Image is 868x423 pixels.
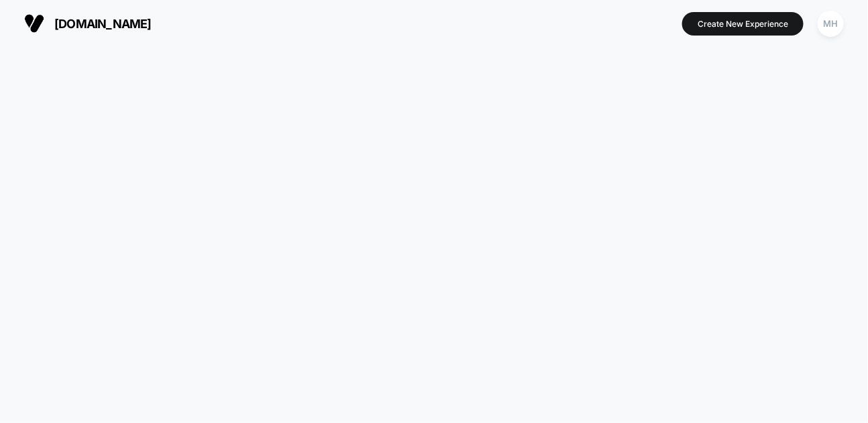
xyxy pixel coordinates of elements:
button: [DOMAIN_NAME] [20,13,156,34]
img: Visually logo [24,13,44,34]
span: [DOMAIN_NAME] [54,17,152,31]
button: MH [814,10,848,38]
div: MH [818,11,844,37]
button: Create New Experience [682,12,804,36]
